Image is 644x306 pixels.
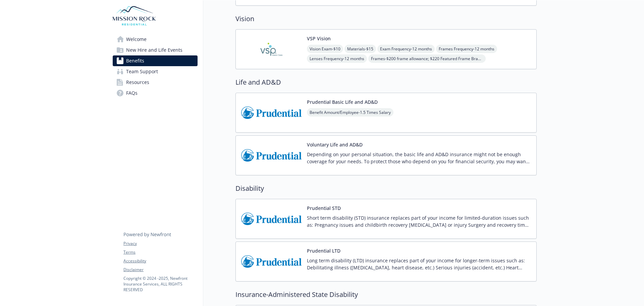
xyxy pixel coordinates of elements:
[241,247,302,276] img: Prudential Insurance Co of America carrier logo
[235,77,537,87] h2: Life and AD&D
[123,267,197,273] a: Disclaimer
[307,54,367,63] span: Lenses Frequency - 12 months
[241,98,302,127] img: Prudential Insurance Co of America carrier logo
[241,35,302,63] img: Vision Service Plan carrier logo
[113,34,198,45] a: Welcome
[307,214,531,228] p: Short term disability (STD) insurance replaces part of your income for limited-duration issues su...
[344,45,376,53] span: Materials - $15
[126,34,147,45] span: Welcome
[307,108,393,117] span: Benefit Amount/Employee - 1.5 Times Salary
[113,55,198,66] a: Benefits
[377,45,435,53] span: Exam Frequency - 12 months
[307,257,531,271] p: Long term disability (LTD) insurance replaces part of your income for longer-term issues such as:...
[126,55,144,66] span: Benefits
[123,249,197,255] a: Terms
[113,77,198,88] a: Resources
[113,45,198,55] a: New Hire and Life Events
[241,141,302,170] img: Prudential Insurance Co of America carrier logo
[307,141,363,148] button: Voluntary Life and AD&D
[235,14,537,24] h2: Vision
[123,241,197,247] a: Privacy
[307,45,343,53] span: Vision Exam - $10
[126,66,158,77] span: Team Support
[123,258,197,264] a: Accessibility
[126,77,149,88] span: Resources
[307,205,341,212] button: Prudential STD
[113,66,198,77] a: Team Support
[126,88,138,98] span: FAQs
[241,205,302,233] img: Prudential Insurance Co of America carrier logo
[307,151,531,165] p: Depending on your personal situation, the basic life and AD&D insurance might not be enough cover...
[126,45,182,55] span: New Hire and Life Events
[307,247,340,254] button: Prudential LTD
[307,35,331,42] button: VSP Vision
[113,88,198,98] a: FAQs
[436,45,497,53] span: Frames Frequency - 12 months
[235,183,537,193] h2: Disability
[235,290,537,300] h2: Insurance-Administered State Disability
[123,275,197,293] p: Copyright © 2024 - 2025 , Newfront Insurance Services, ALL RIGHTS RESERVED
[307,98,378,105] button: Prudential Basic Life and AD&D
[368,54,486,63] span: Frames - $200 frame allowance; $220 Featured Frame Brands allowance; 20% savings on the amount ov...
